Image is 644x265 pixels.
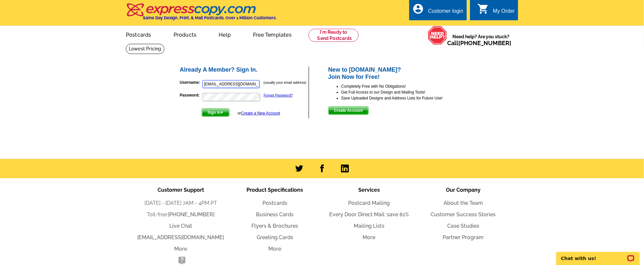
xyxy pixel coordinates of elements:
a: Postcards [115,26,162,42]
li: Get Full Access to our Design and Mailing Tools! [341,89,465,95]
span: Need help? Are you stuck? [447,33,515,46]
a: More [363,234,376,240]
a: account_circle Customer login [413,7,464,15]
span: Create Account [329,107,368,115]
h4: Same Day Design, Print, & Mail Postcards. Over 1 Million Customers. [143,15,277,20]
div: Customer login [428,8,464,17]
span: Customer Support [158,187,204,193]
li: Completely Free with No Obligations! [341,83,465,89]
a: Products [163,26,207,42]
li: [DATE] - [DATE] 7AM - 4PM PT [134,199,228,207]
span: Services [358,187,380,193]
span: Product Specifications [247,187,303,193]
button: Create Account [328,106,369,115]
h2: Already A Member? Sign In. [180,66,308,74]
a: [EMAIL_ADDRESS][DOMAIN_NAME] [138,234,224,240]
a: shopping_cart My Order [477,7,515,15]
label: Username: [180,79,202,85]
a: Free Templates [243,26,302,42]
small: (usually your email address) [263,80,306,84]
span: Sign In [202,109,229,116]
i: account_circle [413,3,424,15]
a: About the Team [444,200,483,206]
h2: New to [DOMAIN_NAME]? Join Now for Free! [328,66,465,80]
a: Customer Success Stories [431,211,496,218]
a: Forgot Password? [264,93,293,97]
img: help [428,26,447,45]
a: Create a New Account [241,111,280,115]
a: Flyers & Brochures [252,223,298,229]
a: Help [208,26,241,42]
button: Sign In [202,108,229,117]
a: Business Cards [256,211,294,218]
a: More [269,246,281,252]
span: Our Company [446,187,481,193]
label: Password: [180,92,202,98]
a: Postcard Mailing [348,200,390,206]
span: Call [447,40,512,46]
a: Postcards [263,200,287,206]
li: Toll-free: [134,211,228,219]
a: [PHONE_NUMBER] [168,211,215,218]
li: Save Uploaded Designs and Address Lists for Future Use! [341,95,465,101]
div: My Order [493,8,515,17]
a: Mailing Lists [354,223,384,229]
div: or [238,110,280,116]
i: shopping_cart [477,3,489,15]
a: Case Studies [447,223,479,229]
iframe: LiveChat chat widget [552,244,644,265]
a: Same Day Design, Print, & Mail Postcards. Over 1 Million Customers. [126,8,277,20]
a: [PHONE_NUMBER] [458,40,512,46]
a: Partner Program [443,234,484,240]
a: Greeting Cards [257,234,293,240]
img: button-next-arrow-white.png [221,111,224,114]
a: Live Chat [169,223,192,229]
a: Every Door Direct Mail: save 81% [329,211,409,218]
a: More [175,246,187,252]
